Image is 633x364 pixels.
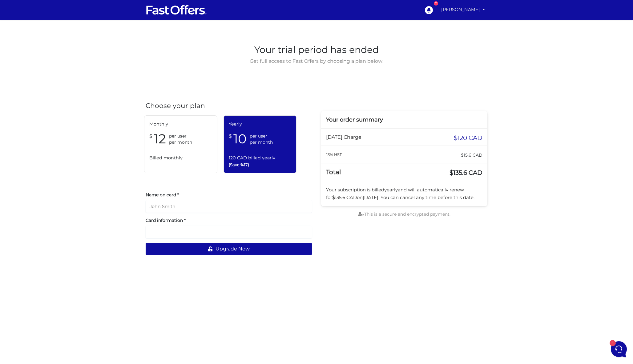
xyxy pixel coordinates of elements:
[10,34,50,39] span: Your Conversations
[149,131,152,140] span: $
[248,57,385,65] span: Get full access to Fast Offers by choosing a plan below:
[229,131,232,140] span: $
[326,152,342,157] small: 13% HST
[248,42,385,57] span: Your trial period has ended
[10,87,42,92] span: Find an Answer
[18,206,29,212] p: Home
[450,168,482,177] span: $135.6 CAD
[250,139,273,145] span: per month
[454,134,482,142] span: $120 CAD
[14,101,101,107] input: Search for an Article...
[10,45,22,57] img: dark
[169,139,192,145] span: per month
[95,206,103,212] p: Help
[7,42,116,60] a: Fast Offers SupportYou:Always! [PERSON_NAME] Royal LePage Connect Realty, Brokerage C: [PHONE_NUM...
[169,133,192,139] span: per user
[53,206,71,212] p: Messages
[233,131,247,147] span: 10
[384,187,398,193] span: yearly
[26,52,98,58] p: You: Always! [PERSON_NAME] Royal LePage Connect Realty, Brokerage C: [PHONE_NUMBER] | O: [PHONE_N...
[107,52,113,58] span: 2
[358,211,450,217] span: This is a secure and encrypted payment.
[10,63,113,75] button: Start a Conversation
[26,44,98,50] span: Fast Offers Support
[610,340,628,358] iframe: Customerly Messenger Launcher
[250,133,273,139] span: per user
[146,192,312,198] label: Name on card *
[439,4,487,16] a: [PERSON_NAME]
[229,154,292,162] span: 120 CAD billed yearly
[5,5,103,25] h2: Hello [PERSON_NAME] 👋
[149,154,212,162] span: Billed monthly
[5,198,43,212] button: Home
[44,66,86,71] span: Start a Conversation
[154,131,166,147] span: 12
[80,198,118,212] button: Help
[99,34,113,39] a: See all
[43,198,81,212] button: 1Messages
[326,168,341,176] span: Total
[146,200,312,213] input: John Smith
[461,151,482,159] span: $15.6 CAD
[326,187,474,200] span: Your subscription is billed and will automatically renew for on . You can cancel any time before ...
[146,217,312,223] label: Card information *
[101,44,113,50] p: [DATE]
[326,116,383,123] span: Your order summary
[421,3,436,17] a: 7
[229,162,292,168] span: (Save %17)
[146,243,312,255] button: Upgrade Now
[77,87,113,92] a: Open Help Center
[434,1,438,6] div: 7
[149,121,212,128] span: Monthly
[150,229,308,235] iframe: Secure card payment input frame
[229,121,292,128] span: Yearly
[332,194,357,200] span: $135.6 CAD
[363,194,378,200] span: [DATE]
[326,134,361,140] span: [DATE] Charge
[146,102,312,110] h4: Choose your plan
[62,197,66,201] span: 1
